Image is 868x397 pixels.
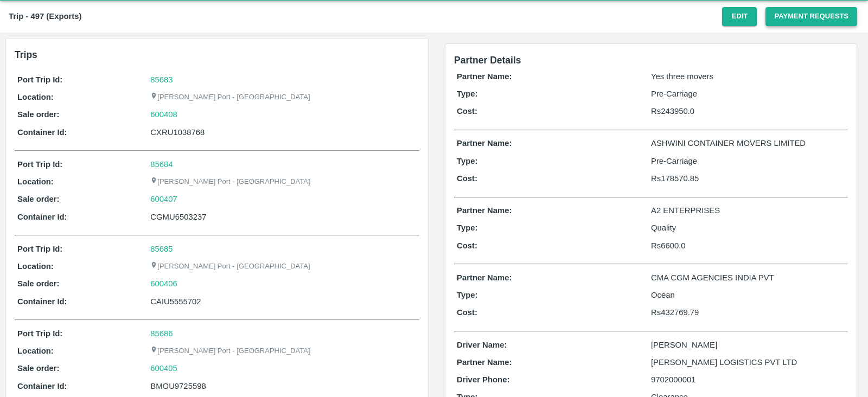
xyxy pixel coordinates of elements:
p: 9702000001 [651,374,845,386]
p: [PERSON_NAME] [651,339,845,351]
b: Type: [457,291,478,299]
p: [PERSON_NAME] Port - [GEOGRAPHIC_DATA] [150,177,310,187]
p: Quality [651,222,845,234]
b: Cost: [457,107,477,116]
p: CMA CGM AGENCIES INDIA PVT [651,272,845,284]
b: Sale order: [17,364,60,373]
span: Partner Details [454,55,521,66]
b: Partner Name: [457,273,512,282]
button: Payment Requests [765,7,857,26]
b: Location: [17,347,54,355]
b: Port Trip Id: [17,75,62,84]
b: Cost: [457,174,477,183]
b: Type: [457,89,478,98]
p: Yes three movers [651,71,845,82]
b: Type: [457,157,478,165]
p: Pre-Carriage [651,88,845,100]
a: 600405 [150,362,177,374]
p: [PERSON_NAME] Port - [GEOGRAPHIC_DATA] [150,346,310,356]
b: Location: [17,93,54,101]
b: Port Trip Id: [17,245,62,253]
a: 85684 [150,160,173,169]
b: Sale order: [17,195,60,203]
b: Container Id: [17,213,67,221]
b: Port Trip Id: [17,329,62,338]
p: Rs 432769.79 [651,306,845,318]
a: 85685 [150,245,173,253]
p: Rs 243950.0 [651,105,845,117]
b: Sale order: [17,110,60,119]
div: CAIU5555702 [150,296,417,308]
p: A2 ENTERPRISES [651,204,845,216]
b: Driver Phone: [457,375,509,384]
b: Container Id: [17,382,67,390]
a: 600407 [150,193,177,205]
a: 600408 [150,108,177,120]
b: Sale order: [17,279,60,288]
p: [PERSON_NAME] Port - [GEOGRAPHIC_DATA] [150,261,310,272]
b: Location: [17,262,54,271]
b: Trip - 497 (Exports) [9,12,81,21]
b: Location: [17,177,54,186]
b: Cost: [457,308,477,317]
b: Type: [457,223,478,232]
p: Pre-Carriage [651,155,845,167]
b: Container Id: [17,128,67,137]
b: Trips [15,49,37,60]
b: Container Id: [17,297,67,306]
div: BMOU9725598 [150,380,417,392]
div: CGMU6503237 [150,211,417,223]
p: Rs 6600.0 [651,240,845,252]
b: Driver Name: [457,341,507,349]
a: 600406 [150,278,177,290]
p: Ocean [651,289,845,301]
a: 85683 [150,75,173,84]
b: Cost: [457,241,477,250]
p: Rs 178570.85 [651,172,845,184]
b: Partner Name: [457,358,512,367]
div: CXRU1038768 [150,126,417,138]
p: [PERSON_NAME] LOGISTICS PVT LTD [651,356,845,368]
a: 85686 [150,329,173,338]
b: Partner Name: [457,206,512,215]
p: [PERSON_NAME] Port - [GEOGRAPHIC_DATA] [150,92,310,103]
b: Partner Name: [457,139,512,148]
b: Port Trip Id: [17,160,62,169]
button: Edit [722,7,757,26]
b: Partner Name: [457,72,512,81]
p: ASHWINI CONTAINER MOVERS LIMITED [651,137,845,149]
